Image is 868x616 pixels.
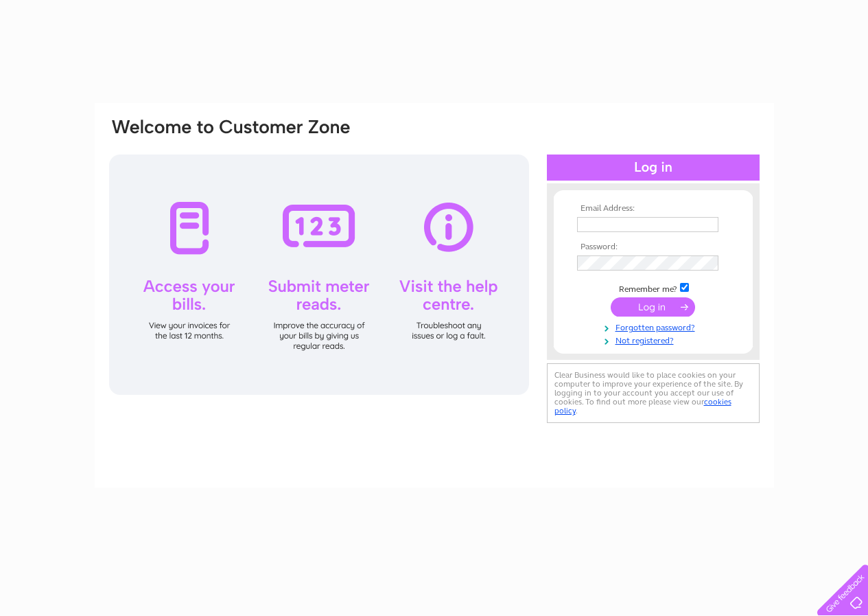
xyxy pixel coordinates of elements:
[574,242,733,252] th: Password:
[611,297,695,317] input: Submit
[554,397,731,415] a: cookies policy
[547,363,760,423] div: Clear Business would like to place cookies on your computer to improve your experience of the sit...
[577,333,733,346] a: Not registered?
[577,320,733,333] a: Forgotten password?
[574,204,733,214] th: Email Address:
[574,281,733,295] td: Remember me?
